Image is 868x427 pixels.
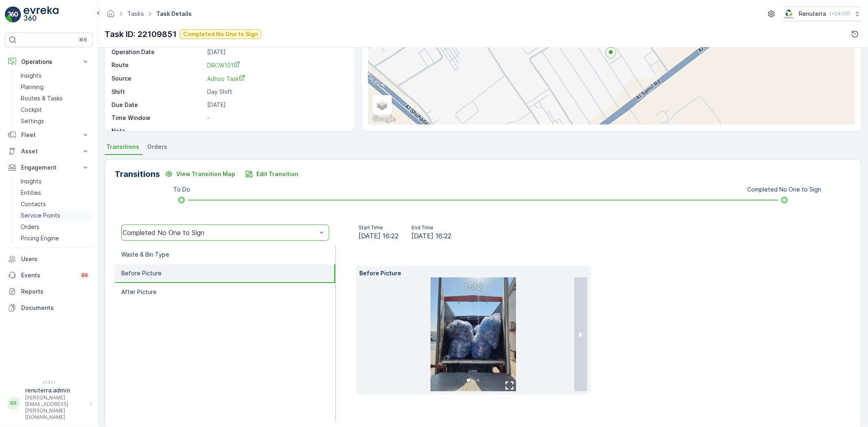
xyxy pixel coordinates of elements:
span: Task Details [155,10,193,18]
span: Transitions [106,143,139,151]
a: Users [5,251,93,267]
a: Settings [17,115,93,127]
p: - [207,114,346,122]
p: Asset [21,147,77,155]
p: Source [112,74,204,83]
p: [PERSON_NAME][EMAIL_ADDRESS][PERSON_NAME][DOMAIN_NAME] [25,394,86,420]
p: End Time [411,224,451,231]
p: [DATE] [207,48,346,56]
p: Insights [21,177,42,185]
button: Edit Transition [240,168,303,181]
p: Events [21,271,75,279]
p: Renuterra [799,10,826,18]
div: RR [7,397,20,410]
span: DRCW101 [207,62,240,69]
p: Users [21,255,90,263]
a: Insights [17,176,93,187]
p: Completed No One to Sign [748,185,822,194]
span: Adhoc Task [207,75,245,82]
p: renuterra.admin [25,386,86,394]
p: 1 of 2 [462,281,484,293]
a: Tasks [127,10,144,17]
p: Cockpit [21,106,42,114]
p: After Picture [121,288,157,296]
p: View Transition Map [176,170,235,178]
a: Documents [5,300,93,316]
p: Transitions [115,168,160,180]
p: Before Picture [121,269,162,277]
span: v 1.51.1 [5,380,93,385]
div: Completed No One to Sign [122,229,317,236]
p: Service Points [21,211,60,220]
p: Waste & Bin Type [121,251,169,259]
p: Engagement [21,163,77,172]
a: Homepage [106,12,115,19]
p: Edit Transition [256,170,298,178]
a: Service Points [17,210,93,221]
a: Adhoc Task [207,74,346,83]
a: Routes & Tasks [17,93,93,104]
a: Reports [5,283,93,300]
a: Pricing Engine [17,233,93,244]
p: Time Window [112,114,204,122]
img: Screenshot_2024-07-26_at_13.33.01.png [783,9,796,18]
p: Planning [21,83,44,91]
a: Cockpit [17,104,93,115]
p: Start Time [359,224,398,231]
span: [DATE] 16:22 [411,231,451,241]
a: Planning [17,81,93,93]
a: Events99 [5,267,93,283]
p: Insights [21,72,42,80]
p: Fleet [21,131,77,139]
button: Renuterra(+04:00) [783,7,861,21]
a: Orders [17,221,93,233]
img: 1441275696ad41e3af01097e3f57634e.jpeg [431,277,516,391]
p: Entities [21,189,41,197]
li: slide item 2 [477,379,480,382]
button: Engagement [5,159,93,176]
a: Insights [17,70,93,81]
a: Layers [373,96,391,114]
p: Shift [112,88,204,96]
span: [DATE] 16:22 [359,231,398,241]
p: ⌘B [79,37,87,43]
li: slide item 1 [467,379,470,382]
p: ( +04:00 ) [829,11,850,17]
a: Contacts [17,198,93,210]
a: Open this area in Google Maps (opens a new window) [370,114,397,124]
a: Entities [17,187,93,198]
button: Operations [5,54,93,70]
p: Task ID: 22109851 [105,28,177,40]
p: Day Shift [207,88,346,96]
p: Before Picture [359,269,587,277]
p: Pricing Engine [21,234,59,242]
img: logo [5,7,21,23]
p: Route [112,61,204,70]
img: logo_light-DOdMpM7g.png [24,7,59,23]
p: [DATE] [207,101,346,109]
p: - [207,127,346,135]
p: 99 [81,272,88,279]
p: Documents [21,304,90,312]
img: Google [370,114,397,124]
button: RRrenuterra.admin[PERSON_NAME][EMAIL_ADDRESS][PERSON_NAME][DOMAIN_NAME] [5,386,93,420]
p: Operations [21,58,77,66]
button: next slide / item [574,277,587,391]
p: Reports [21,288,90,296]
button: View Transition Map [160,168,240,181]
a: DRCW101 [207,61,346,70]
button: Fleet [5,127,93,143]
p: Orders [21,223,39,231]
p: Completed No One to Sign [183,30,258,38]
p: Operation Date [112,48,204,56]
p: Due Date [112,101,204,109]
p: Contacts [21,200,46,208]
span: Orders [147,143,167,151]
p: Routes & Tasks [21,94,63,102]
button: Asset [5,143,93,159]
p: Note [112,127,204,135]
p: To Do [173,185,190,194]
button: Completed No One to Sign [180,29,261,39]
p: Settings [21,117,44,125]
